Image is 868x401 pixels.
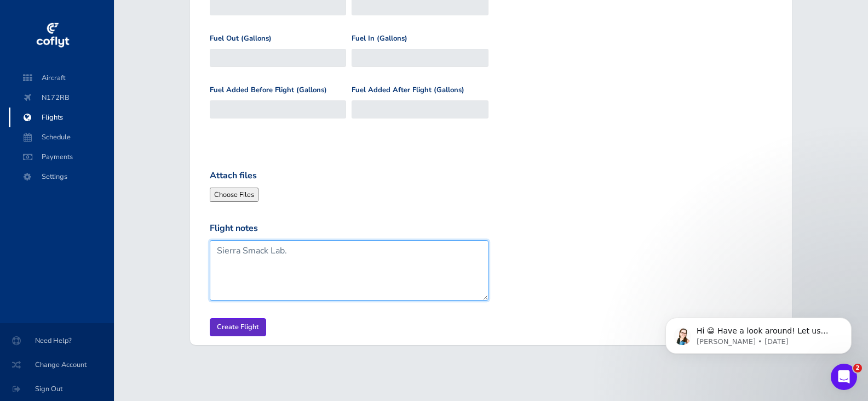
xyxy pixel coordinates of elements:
label: Fuel Added After Flight (Gallons) [352,84,464,96]
img: coflyt logo [35,19,71,52]
label: Flight notes [210,222,258,236]
label: Fuel Added Before Flight (Gallons) [210,84,327,96]
span: N172RB [20,88,103,108]
span: Schedule [20,127,103,147]
span: Flights [20,108,103,127]
span: Need Help? [13,331,101,351]
label: Fuel In (Gallons) [352,33,407,44]
input: Create Flight [210,318,266,336]
span: Change Account [13,355,101,375]
label: Attach files [210,169,257,183]
iframe: Intercom notifications message [649,295,868,371]
iframe: Intercom live chat [831,364,857,390]
label: Fuel Out (Gallons) [210,33,272,44]
span: Payments [20,147,103,167]
span: 2 [853,364,862,372]
span: Aircraft [20,68,103,88]
span: Settings [20,167,103,187]
span: Sign Out [13,379,101,399]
